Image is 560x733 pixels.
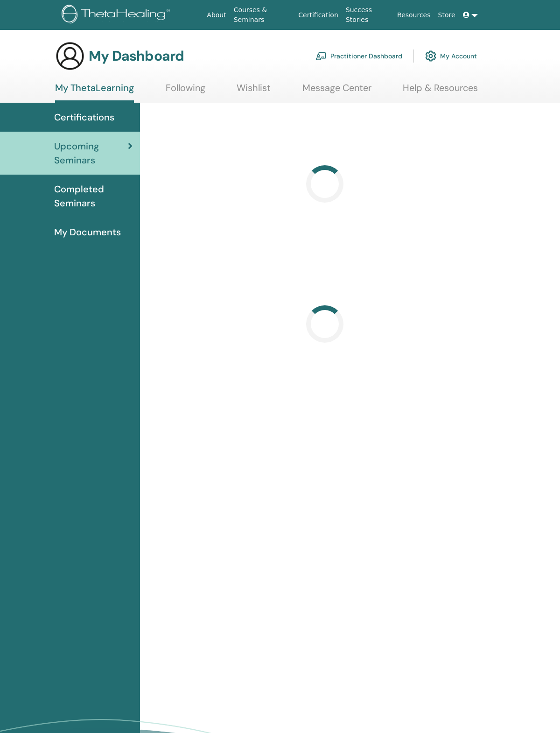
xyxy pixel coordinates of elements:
a: About [203,7,230,24]
a: Help & Resources [403,82,478,100]
a: Practitioner Dashboard [315,46,402,66]
a: My ThetaLearning [55,82,134,103]
img: generic-user-icon.jpg [55,41,85,71]
img: logo.png [62,5,173,26]
span: Completed Seminars [54,182,133,210]
span: My Documents [54,225,121,239]
a: Message Center [302,82,371,100]
img: cog.svg [425,48,436,64]
a: Wishlist [237,82,271,100]
span: Certifications [54,110,114,124]
a: Following [166,82,205,100]
h3: My Dashboard [89,48,184,64]
a: Success Stories [342,1,393,28]
a: My Account [425,46,477,66]
a: Certification [294,7,342,24]
img: chalkboard-teacher.svg [315,52,327,60]
a: Resources [393,7,434,24]
a: Courses & Seminars [230,1,295,28]
a: Store [434,7,459,24]
span: Upcoming Seminars [54,139,128,167]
